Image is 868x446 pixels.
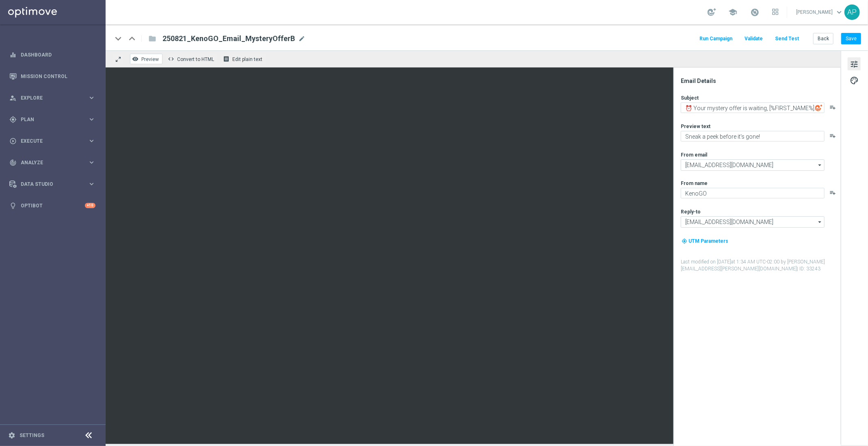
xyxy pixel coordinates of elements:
[130,54,162,64] button: remove_red_eye Preview
[132,56,139,62] i: remove_red_eye
[681,237,729,246] button: my_location UTM Parameters
[85,203,95,208] div: +10
[681,159,825,171] input: Select
[774,33,800,44] button: Send Test
[797,266,820,272] span: | ID: 33243
[681,209,701,215] label: Reply-to
[232,57,262,62] span: Edit plain text
[681,152,707,158] label: From email
[9,116,88,123] div: Plan
[21,117,88,122] span: Plan
[162,34,295,44] span: 250821_KenoGO_Email_MysteryOfferB
[848,74,861,87] button: palette
[9,137,17,145] i: play_circle_outline
[795,6,844,18] a: [PERSON_NAME]keyboard_arrow_down
[681,259,840,272] label: Last modified on [DATE] at 1:34 AM UTC-02:00 by [PERSON_NAME][EMAIL_ADDRESS][PERSON_NAME][DOMAIN_...
[9,138,96,144] button: play_circle_outline Execute keyboard_arrow_right
[9,116,96,123] button: gps_fixed Plan keyboard_arrow_right
[9,137,88,145] div: Execute
[21,195,85,216] a: Optibot
[21,65,95,87] a: Mission Control
[850,75,859,86] span: palette
[9,116,17,123] i: gps_fixed
[9,94,17,102] i: person_search
[9,202,17,209] i: lightbulb
[813,33,833,44] button: Back
[21,44,95,65] a: Dashboard
[88,137,95,145] i: keyboard_arrow_right
[841,33,861,44] button: Save
[681,216,825,228] input: Select
[9,94,88,102] div: Explore
[9,73,96,80] button: Mission Control
[88,180,95,188] i: keyboard_arrow_right
[698,33,734,44] button: Run Campaign
[9,181,88,188] div: Data Studio
[745,36,763,41] span: Validate
[166,54,218,64] button: code Convert to HTML
[681,77,840,85] div: Email Details
[9,181,96,187] button: Data Studio keyboard_arrow_right
[9,159,88,166] div: Analyze
[9,202,96,209] button: lightbulb Optibot +10
[9,52,96,58] button: equalizer Dashboard
[88,115,95,123] i: keyboard_arrow_right
[141,57,159,62] span: Preview
[9,95,96,101] button: person_search Explore keyboard_arrow_right
[835,8,844,17] span: keyboard_arrow_down
[9,65,95,87] div: Mission Control
[850,59,859,70] span: tune
[743,33,764,44] button: Validate
[8,432,15,439] i: settings
[88,94,95,102] i: keyboard_arrow_right
[688,238,728,244] span: UTM Parameters
[221,54,266,64] button: receipt Edit plain text
[21,96,88,100] span: Explore
[298,35,305,42] span: mode_edit
[829,133,836,139] button: playlist_add
[682,238,687,244] i: my_location
[728,8,737,17] span: school
[9,195,95,216] div: Optibot
[168,56,174,62] span: code
[21,182,88,187] span: Data Studio
[9,51,17,59] i: equalizer
[681,123,710,130] label: Preview text
[177,57,214,62] span: Convert to HTML
[88,159,95,166] i: keyboard_arrow_right
[21,139,88,144] span: Execute
[848,57,861,70] button: tune
[844,4,860,20] div: AP
[815,104,823,111] img: optiGenie.svg
[19,433,44,438] a: Settings
[681,180,708,187] label: From name
[21,160,88,165] span: Analyze
[9,44,95,65] div: Dashboard
[816,217,824,227] i: arrow_drop_down
[9,159,17,166] i: track_changes
[816,160,824,170] i: arrow_drop_down
[9,159,96,166] button: track_changes Analyze keyboard_arrow_right
[681,95,699,101] label: Subject
[829,189,836,196] button: playlist_add
[223,56,229,62] i: receipt
[829,104,836,111] button: playlist_add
